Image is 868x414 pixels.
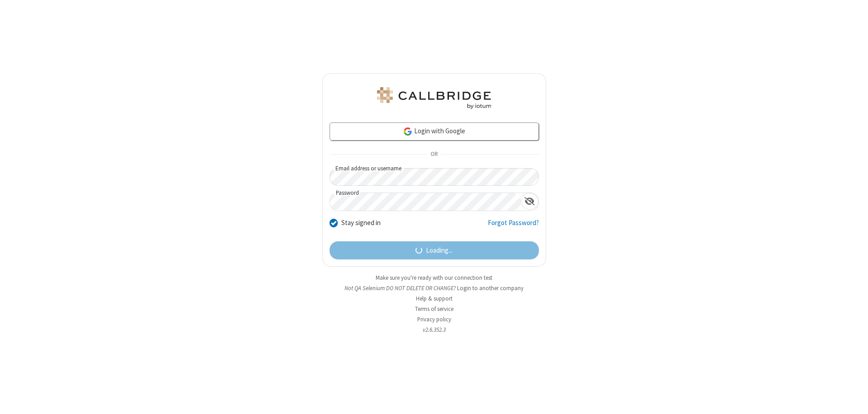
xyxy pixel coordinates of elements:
button: Login to another company [457,284,524,292]
li: Not QA Selenium DO NOT DELETE OR CHANGE? [322,284,546,292]
input: Password [330,193,521,211]
button: Loading... [330,241,539,259]
iframe: Chat [845,390,861,408]
span: Loading... [426,245,453,256]
img: google-icon.png [403,127,413,136]
a: Terms of service [415,305,453,313]
span: OR [427,148,441,161]
a: Privacy policy [417,315,451,323]
label: Stay signed in [341,218,381,228]
a: Login with Google [330,122,539,141]
img: QA Selenium DO NOT DELETE OR CHANGE [375,87,493,109]
a: Forgot Password? [488,218,539,235]
input: Email address or username [330,168,539,186]
li: v2.6.352.3 [322,325,546,334]
a: Help & support [416,295,453,302]
div: Show password [521,193,538,210]
a: Make sure you're ready with our connection test [376,274,492,282]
